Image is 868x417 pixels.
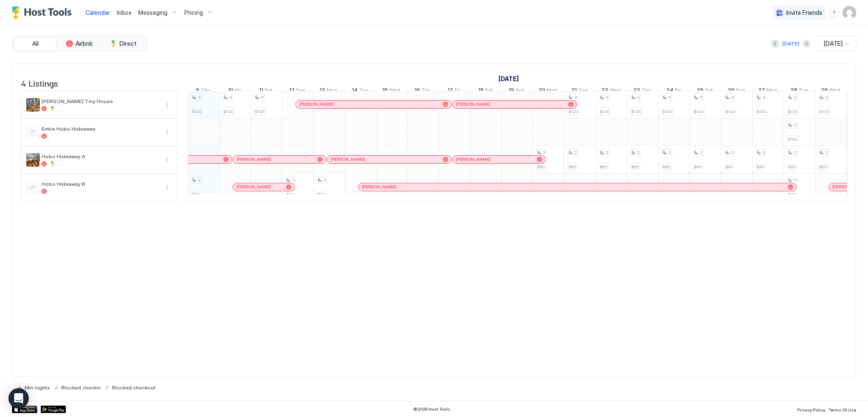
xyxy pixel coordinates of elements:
span: Inbox [117,9,131,16]
span: 2 [731,150,734,155]
a: Terms Of Use [829,405,856,414]
div: menu [162,155,172,165]
span: $150 [788,137,798,142]
span: Entire Hobo Hideaway [42,126,159,132]
span: [PERSON_NAME] [456,101,490,107]
span: [DATE] [824,40,843,48]
a: October 26, 2025 [726,85,747,97]
a: App Store [12,406,37,413]
span: Hobo Hideaway B [42,181,159,187]
div: menu [162,127,172,137]
span: 13 [320,87,325,95]
a: October 27, 2025 [756,85,779,97]
span: Fri [454,87,460,95]
span: 18 [478,87,484,95]
span: Hobo Hideaway A [42,153,159,160]
span: 3 [825,95,828,100]
span: $120 [600,109,609,115]
a: October 24, 2025 [664,85,683,97]
a: October 15, 2025 [380,85,402,97]
span: Wed [609,87,620,95]
div: [DATE] [782,40,799,48]
span: Mon [326,87,337,95]
span: 3 [637,95,640,100]
span: 4 Listings [21,76,58,89]
span: $80 [819,164,827,170]
span: $120 [694,109,704,115]
span: 3 [762,95,765,100]
a: October 14, 2025 [350,85,370,97]
span: [PERSON_NAME] [299,101,334,107]
span: Tue [359,87,368,95]
span: $80 [631,164,639,170]
a: October 16, 2025 [412,85,433,97]
span: 3 [574,95,577,100]
span: 2 [794,150,796,155]
button: Direct [102,38,145,50]
span: $90 [788,192,796,197]
a: Inbox [117,8,131,17]
a: October 18, 2025 [476,85,495,97]
span: $90 [192,192,200,197]
span: Invite Friends [786,9,822,17]
a: October 25, 2025 [695,85,715,97]
a: Google Play Store [41,406,66,413]
span: 3 [700,95,702,100]
span: Messaging [138,9,167,17]
span: $120 [788,109,798,115]
span: Sun [736,87,745,95]
span: Calendar [86,9,110,16]
span: 2 [825,150,828,155]
span: $120 [631,109,641,115]
span: $120 [662,109,672,115]
a: October 29, 2025 [819,85,842,97]
span: $80 [788,164,796,170]
span: 22 [601,87,608,95]
span: Blocked checkout [112,384,156,391]
a: October 23, 2025 [631,85,653,97]
span: $80 [757,164,764,170]
span: Mon [766,87,777,95]
span: Fri [235,87,241,95]
span: 3 [794,95,796,100]
span: Privacy Policy [797,407,825,412]
span: Thu [641,87,651,95]
span: 9 [196,87,199,95]
span: 20 [539,87,545,95]
div: menu [162,100,172,110]
span: 2 [543,150,545,155]
div: Open Intercom Messenger [8,388,29,409]
span: 10 [228,87,234,95]
a: October 28, 2025 [788,85,810,97]
span: Pricing [184,9,203,17]
span: 3 [198,95,200,100]
div: menu [162,182,172,193]
div: User profile [843,6,856,20]
span: Airbnb [75,40,93,48]
span: $80 [694,164,701,170]
span: Mon [547,87,558,95]
a: October 11, 2025 [257,85,275,97]
span: Sat [264,87,273,95]
span: [PERSON_NAME] [236,184,271,190]
span: 2 [668,150,671,155]
button: More options [162,155,172,165]
span: 3 [229,95,232,100]
span: 2 [637,150,640,155]
a: October 22, 2025 [599,85,623,97]
button: More options [162,100,172,110]
span: 2 [794,177,796,183]
span: Thu [421,87,431,95]
span: Blocked checkin [61,384,101,391]
span: Sun [515,87,525,95]
span: 17 [448,87,453,95]
a: October 17, 2025 [445,85,462,97]
a: October 10, 2025 [226,85,243,97]
span: [PERSON_NAME] Tiny House [42,98,159,104]
span: Direct [120,40,136,48]
div: listing image [26,153,40,167]
a: October 13, 2025 [317,85,339,97]
div: menu [829,8,839,18]
span: 2 [292,177,295,183]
